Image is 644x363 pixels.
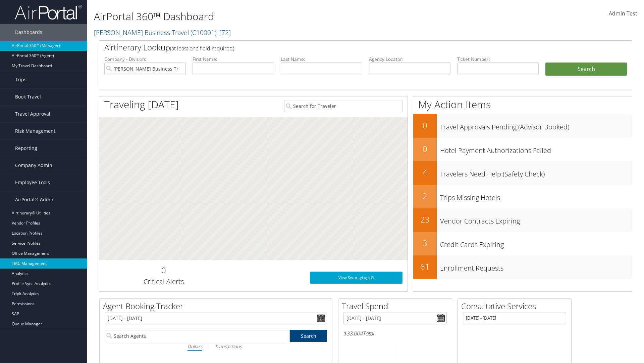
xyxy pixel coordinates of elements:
[545,63,627,76] button: Search
[187,343,202,350] i: Dollars
[104,277,223,286] h3: Critical Alerts
[342,300,452,312] h2: Travel Spend
[413,161,632,185] a: 4Travelers Need Help (Safety Check)
[440,190,632,202] h3: Trips Missing Hotels
[413,185,632,208] a: 2Trips Missing Hotels
[369,56,450,63] label: Agency Locator:
[104,97,179,112] h1: Traveling [DATE]
[413,120,437,131] h2: 0
[104,42,583,53] h2: Airtinerary Lookup
[15,157,52,174] span: Company Admin
[15,71,26,88] span: Trips
[413,232,632,255] a: 3Credit Cards Expiring
[104,56,186,63] label: Company - Division:
[193,56,274,63] label: First Name:
[105,330,290,342] input: Search Agents
[440,166,632,179] h3: Travelers Need Help (Safety Check)
[15,140,37,157] span: Reporting
[15,106,50,122] span: Travel Approval
[290,330,327,342] a: Search
[104,265,223,276] h2: 0
[343,330,447,337] h6: Total
[15,4,82,20] img: airportal-logo.png
[310,272,402,284] a: View SecurityLogic®
[609,10,637,17] span: Admin Test
[170,45,234,52] span: (at least one field required)
[103,300,332,312] h2: Agent Booking Tracker
[440,213,632,226] h3: Vendor Contracts Expiring
[440,260,632,273] h3: Enrollment Requests
[281,56,362,63] label: Last Name:
[440,237,632,249] h3: Credit Cards Expiring
[413,214,437,225] h2: 23
[609,3,637,24] a: Admin Test
[440,119,632,132] h3: Travel Approvals Pending (Advisor Booked)
[94,9,456,24] h1: AirPortal 360™ Dashboard
[215,343,241,350] i: Transactions
[413,143,437,155] h2: 0
[440,143,632,155] h3: Hotel Payment Authorizations Failed
[15,24,42,41] span: Dashboards
[413,167,437,178] h2: 4
[413,114,632,138] a: 0Travel Approvals Pending (Advisor Booked)
[413,138,632,161] a: 0Hotel Payment Authorizations Failed
[413,97,632,112] h1: My Action Items
[216,28,231,37] span: , [ 72 ]
[461,300,571,312] h2: Consultative Services
[343,330,363,337] span: $33,004
[15,123,55,139] span: Risk Management
[457,56,539,63] label: Ticket Number:
[284,100,402,112] input: Search for Traveler
[191,28,216,37] span: ( C10001 )
[413,237,437,249] h2: 3
[413,190,437,202] h2: 2
[413,255,632,279] a: 61Enrollment Requests
[94,28,231,37] a: [PERSON_NAME] Business Travel
[15,174,50,191] span: Employee Tools
[413,208,632,232] a: 23Vendor Contracts Expiring
[15,191,55,208] span: AirPortal® Admin
[413,261,437,272] h2: 61
[105,342,327,351] div: |
[15,88,41,105] span: Book Travel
